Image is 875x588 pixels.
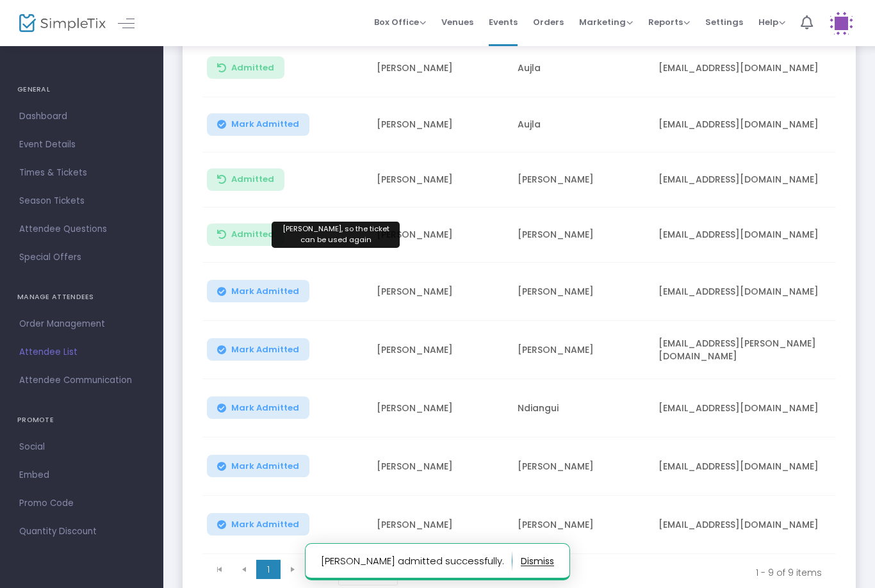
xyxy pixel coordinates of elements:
[510,437,651,496] td: [PERSON_NAME]
[369,263,510,321] td: [PERSON_NAME]
[231,286,299,297] span: Mark Admitted
[19,495,144,512] span: Promo Code
[207,168,284,191] button: Admitted
[207,280,309,302] button: Mark Admitted
[579,16,633,28] span: Marketing
[369,496,510,554] td: [PERSON_NAME]
[231,461,299,471] span: Mark Admitted
[510,321,651,379] td: [PERSON_NAME]
[19,316,144,332] span: Order Management
[207,513,309,535] button: Mark Admitted
[231,119,299,129] span: Mark Admitted
[17,407,146,433] h4: PROMOTE
[651,97,843,152] td: [EMAIL_ADDRESS][DOMAIN_NAME]
[256,560,281,579] span: Page 1
[19,439,144,455] span: Social
[231,403,299,413] span: Mark Admitted
[272,222,400,248] div: [PERSON_NAME], so the ticket can be used again
[651,496,843,554] td: [EMAIL_ADDRESS][DOMAIN_NAME]
[19,165,144,181] span: Times & Tickets
[207,396,309,419] button: Mark Admitted
[19,523,144,540] span: Quantity Discount
[369,321,510,379] td: [PERSON_NAME]
[19,249,144,266] span: Special Offers
[369,39,510,97] td: [PERSON_NAME]
[17,77,146,102] h4: GENERAL
[321,551,512,571] p: [PERSON_NAME] admitted successfully.
[231,63,274,73] span: Admitted
[19,221,144,238] span: Attendee Questions
[19,467,144,484] span: Embed
[651,263,843,321] td: [EMAIL_ADDRESS][DOMAIN_NAME]
[17,284,146,310] h4: MANAGE ATTENDEES
[19,344,144,361] span: Attendee List
[441,6,473,38] span: Venues
[19,136,144,153] span: Event Details
[510,379,651,437] td: Ndiangui
[510,152,651,208] td: [PERSON_NAME]
[510,496,651,554] td: [PERSON_NAME]
[705,6,743,38] span: Settings
[521,551,554,571] button: dismiss
[231,229,274,240] span: Admitted
[651,39,843,97] td: [EMAIL_ADDRESS][DOMAIN_NAME]
[207,56,284,79] button: Admitted
[511,560,822,585] kendo-pager-info: 1 - 9 of 9 items
[19,108,144,125] span: Dashboard
[207,338,309,361] button: Mark Admitted
[374,16,426,28] span: Box Office
[510,208,651,263] td: [PERSON_NAME]
[758,16,785,28] span: Help
[651,437,843,496] td: [EMAIL_ADDRESS][DOMAIN_NAME]
[533,6,564,38] span: Orders
[231,345,299,355] span: Mark Admitted
[510,97,651,152] td: Aujla
[651,321,843,379] td: [EMAIL_ADDRESS][PERSON_NAME][DOMAIN_NAME]
[651,152,843,208] td: [EMAIL_ADDRESS][DOMAIN_NAME]
[369,437,510,496] td: [PERSON_NAME]
[207,224,284,246] button: Admitted[PERSON_NAME], so the ticket can be used again
[369,379,510,437] td: [PERSON_NAME]
[19,372,144,389] span: Attendee Communication
[369,208,510,263] td: [PERSON_NAME]
[648,16,690,28] span: Reports
[231,174,274,184] span: Admitted
[19,193,144,209] span: Season Tickets
[651,208,843,263] td: [EMAIL_ADDRESS][DOMAIN_NAME]
[369,97,510,152] td: [PERSON_NAME]
[651,379,843,437] td: [EMAIL_ADDRESS][DOMAIN_NAME]
[510,263,651,321] td: [PERSON_NAME]
[207,113,309,136] button: Mark Admitted
[510,39,651,97] td: Aujla
[207,455,309,477] button: Mark Admitted
[231,519,299,530] span: Mark Admitted
[369,152,510,208] td: [PERSON_NAME]
[489,6,518,38] span: Events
